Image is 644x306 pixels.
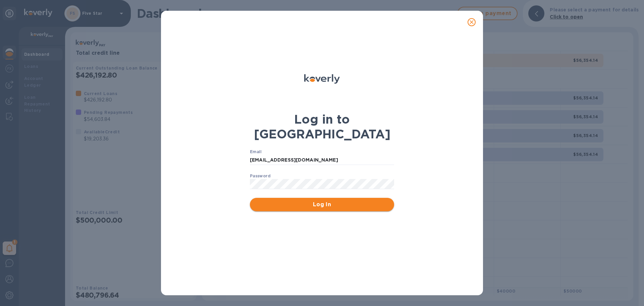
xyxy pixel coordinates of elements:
span: Log In [255,201,389,209]
input: Email [250,155,394,165]
label: Email [250,150,262,154]
label: Password [250,174,270,178]
button: Log In [250,198,394,211]
button: close [464,14,480,30]
img: Koverly [304,74,340,84]
b: Log in to [GEOGRAPHIC_DATA] [254,112,390,141]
